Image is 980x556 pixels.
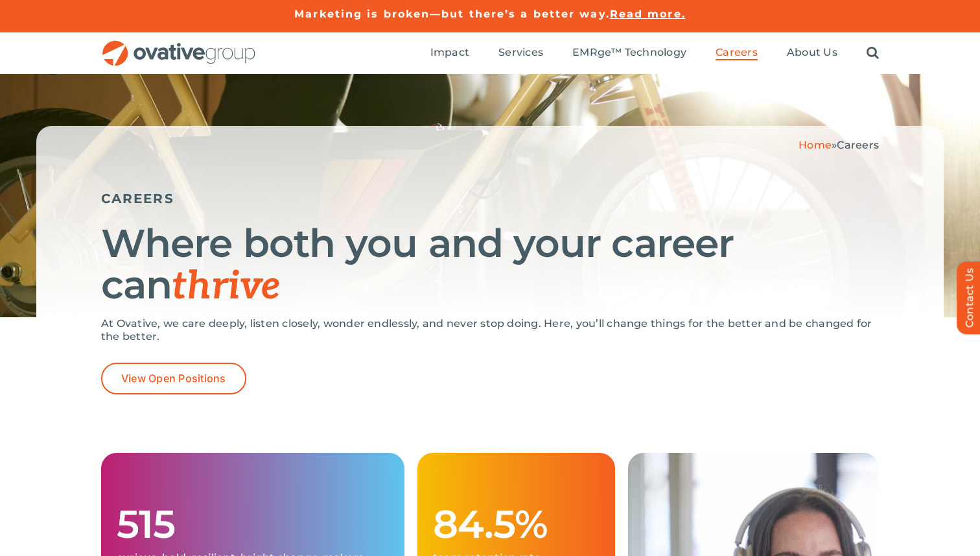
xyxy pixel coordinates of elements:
span: About Us [787,46,837,59]
a: Search [867,46,879,60]
a: View Open Positions [101,363,246,394]
a: Careers [716,46,758,60]
a: EMRge™ Technology [572,46,686,60]
a: OG_Full_horizontal_RGB [101,39,257,51]
span: thrive [172,263,280,310]
span: Careers [716,46,758,59]
span: EMRge™ Technology [572,46,686,59]
a: Read more. [610,8,686,20]
span: Services [498,46,543,59]
span: Careers [837,139,879,151]
h1: Where both you and your career can [101,223,879,308]
span: View Open Positions [121,372,226,385]
a: Marketing is broken—but there’s a better way. [294,8,610,20]
a: Services [498,46,543,60]
h1: 515 [117,503,389,545]
p: At Ovative, we care deeply, listen closely, wonder endlessly, and never stop doing. Here, you’ll ... [101,317,879,343]
h1: 84.5% [433,503,600,545]
a: About Us [787,46,837,60]
span: Impact [430,46,469,59]
a: Home [799,139,832,151]
nav: Menu [430,32,879,74]
h5: CAREERS [101,191,879,206]
span: » [799,139,879,151]
a: Impact [430,46,469,60]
